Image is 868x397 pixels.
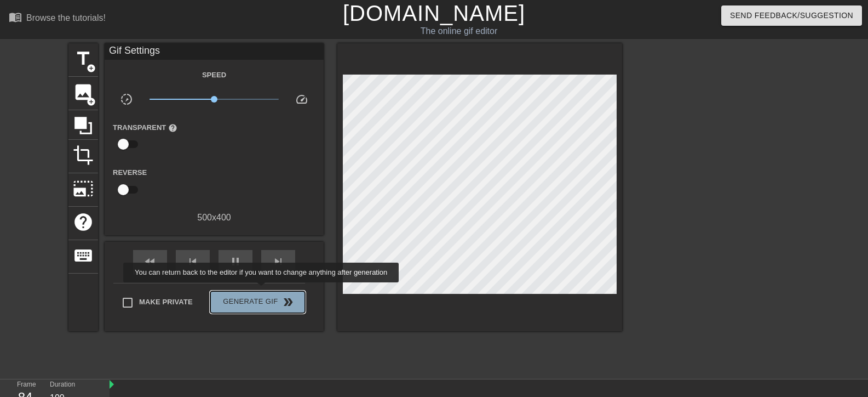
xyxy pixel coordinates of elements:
span: speed [295,93,308,106]
span: keyboard [73,245,94,266]
a: Browse the tutorials! [9,10,106,27]
span: skip_next [272,255,285,268]
label: Transparent [113,122,177,133]
span: Send Feedback/Suggestion [730,9,853,22]
span: add_circle [87,64,96,73]
span: fast_rewind [143,255,157,268]
button: Send Feedback/Suggestion [721,5,862,26]
span: help [73,212,94,232]
a: [DOMAIN_NAME] [343,1,525,25]
span: photo_size_select_large [73,178,94,199]
div: Gif Settings [105,43,324,60]
span: help [168,123,177,133]
span: Generate Gif [215,296,301,309]
span: slow_motion_video [120,93,133,106]
label: Speed [202,70,226,81]
span: skip_previous [186,255,199,268]
span: add_circle [87,97,96,106]
label: Reverse [113,167,147,178]
span: menu_book [9,10,22,24]
button: Generate Gif [210,291,305,313]
div: 500 x 400 [105,211,324,224]
span: Make Private [139,297,193,308]
span: double_arrow [281,296,295,309]
span: image [73,82,94,103]
span: title [73,48,94,69]
div: The online gif editor [295,25,623,38]
span: crop [73,145,94,166]
div: Browse the tutorials! [26,13,106,22]
span: pause [229,255,242,268]
label: Duration [50,382,75,388]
